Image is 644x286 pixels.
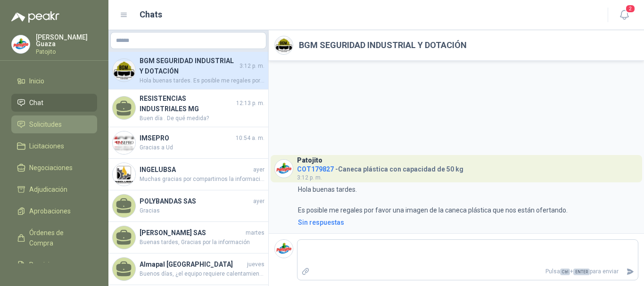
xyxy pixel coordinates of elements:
[140,238,264,247] span: Buenas tardes, Gracias por la información
[140,164,251,175] h4: INGELUBSA
[247,260,264,269] span: jueves
[239,62,264,71] span: 3:12 p. m.
[253,197,264,206] span: ayer
[12,35,30,53] img: Company Logo
[140,56,238,76] h4: BGM SEGURIDAD INDUSTRIAL Y DOTACIÓN
[29,141,64,151] span: Licitaciones
[29,76,44,86] span: Inicio
[573,269,590,275] span: ENTER
[108,253,268,285] a: Almapal [GEOGRAPHIC_DATA]juevesBuenos días, ¿el equipo requiere calentamiento o agitación? ¿Algún...
[140,8,162,21] h1: Chats
[297,158,322,163] h3: Patojito
[140,93,234,114] h4: RESISTENCIAS INDUSTRIALES MG
[29,260,64,270] span: Remisiones
[108,190,268,222] a: POLYBANDAS SASayerGracias
[236,134,264,143] span: 10:54 a. m.
[297,163,463,172] h4: - Caneca plástica con capacidad de 50 kg
[108,90,268,127] a: RESISTENCIAS INDUSTRIALES MG12:13 p. m.Buen día . De qué medida?
[275,160,293,178] img: Company Logo
[298,184,568,215] p: Hola buenas tardes. Es posible me regales por favor una imagen de la caneca plástica que nos está...
[140,143,264,152] span: Gracias a Ud
[113,131,135,154] img: Company Logo
[11,256,97,274] a: Remisiones
[11,202,97,220] a: Aprobaciones
[246,229,264,237] span: martes
[113,59,135,82] img: Company Logo
[11,159,97,177] a: Negociaciones
[113,163,135,186] img: Company Logo
[140,133,234,143] h4: IMSEPRO
[140,228,244,238] h4: [PERSON_NAME] SAS
[314,263,623,280] p: Pulsa + para enviar
[140,270,264,278] span: Buenos días, ¿el equipo requiere calentamiento o agitación? ¿Algún material de preferencia? ¿Qué ...
[29,228,88,248] span: Órdenes de Compra
[560,269,570,275] span: Ctrl
[108,222,268,253] a: [PERSON_NAME] SASmartesBuenas tardes, Gracias por la información
[29,98,43,108] span: Chat
[29,119,62,130] span: Solicitudes
[108,127,268,159] a: Company LogoIMSEPRO10:54 a. m.Gracias a Ud
[36,34,97,47] p: [PERSON_NAME] Guaza
[297,165,334,173] span: COT179827
[11,180,97,198] a: Adjudicación
[253,165,264,174] span: ayer
[625,4,636,13] span: 2
[616,7,633,24] button: 2
[297,174,322,181] span: 3:12 p. m.
[298,217,344,228] div: Sin respuestas
[29,206,71,216] span: Aprobaciones
[140,175,264,184] span: Muchas gracias por compartirnos la información del producto en uso. Queremos ofrecerle una propue...
[140,206,264,215] span: Gracias
[140,259,245,270] h4: Almapal [GEOGRAPHIC_DATA]
[108,52,268,90] a: Company LogoBGM SEGURIDAD INDUSTRIAL Y DOTACIÓN3:12 p. m.Hola buenas tardes. Es posible me regale...
[11,94,97,112] a: Chat
[299,39,467,52] h2: BGM SEGURIDAD INDUSTRIAL Y DOTACIÓN
[297,263,314,280] label: Adjuntar archivos
[108,159,268,190] a: Company LogoINGELUBSAayerMuchas gracias por compartirnos la información del producto en uso. Quer...
[140,196,251,206] h4: POLYBANDAS SAS
[236,99,264,108] span: 12:13 p. m.
[11,11,59,23] img: Logo peakr
[11,115,97,133] a: Solicitudes
[140,114,264,123] span: Buen día . De qué medida?
[140,76,264,85] span: Hola buenas tardes. Es posible me regales por favor una imagen de la caneca plástica que nos está...
[11,137,97,155] a: Licitaciones
[275,240,293,258] img: Company Logo
[29,163,73,173] span: Negociaciones
[296,217,638,228] a: Sin respuestas
[36,49,97,55] p: Patojito
[29,184,67,195] span: Adjudicación
[11,224,97,252] a: Órdenes de Compra
[275,36,293,54] img: Company Logo
[622,263,638,280] button: Enviar
[11,72,97,90] a: Inicio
